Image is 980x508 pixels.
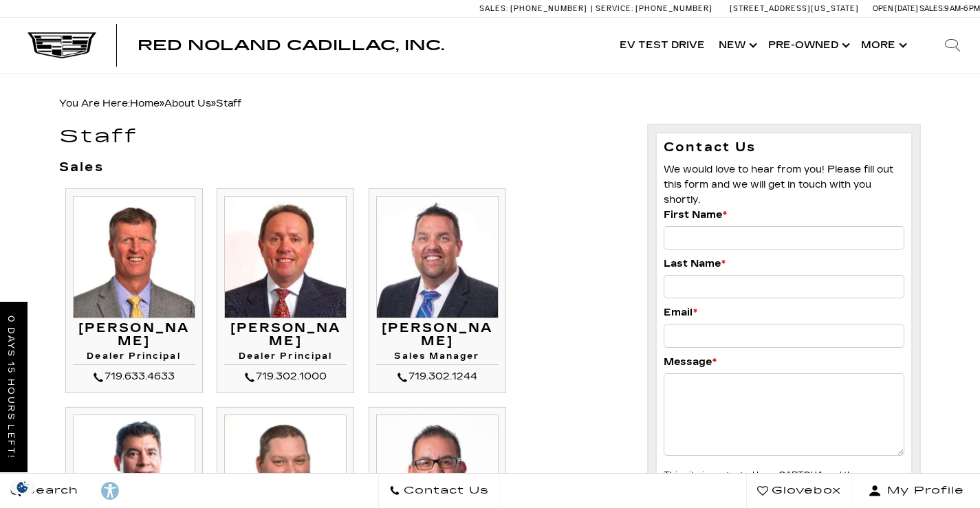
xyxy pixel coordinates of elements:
[712,18,761,73] a: New
[873,4,918,13] span: Open [DATE]
[7,480,39,494] img: Opt-Out Icon
[664,470,870,495] small: This site is protected by reCAPTCHA and the Google and apply.
[376,322,499,349] h3: [PERSON_NAME]
[73,352,195,365] h4: Dealer Principal
[130,98,160,109] a: Home
[919,4,944,13] span: Sales:
[7,480,39,494] section: Click to Open Cookie Consent Modal
[479,4,508,13] span: Sales:
[224,196,347,318] img: Thom Buckley
[852,474,980,508] button: Open user profile menu
[596,4,633,13] span: Service:
[59,127,627,147] h1: Staff
[664,208,727,223] label: First Name
[746,474,852,508] a: Glovebox
[378,474,500,508] a: Contact Us
[479,5,591,12] a: Sales: [PHONE_NUMBER]
[138,37,444,54] span: Red Noland Cadillac, Inc.
[224,368,347,385] div: 719.302.1000
[882,481,964,500] span: My Profile
[635,4,712,13] span: [PHONE_NUMBER]
[59,98,241,109] span: You Are Here:
[376,196,499,318] img: Leif Clinard
[73,368,195,385] div: 719.633.4633
[216,98,241,109] span: Staff
[59,94,921,113] div: Breadcrumbs
[664,256,726,272] label: Last Name
[854,18,911,73] button: More
[376,368,499,385] div: 719.302.1244
[400,481,489,500] span: Contact Us
[138,38,444,52] a: Red Noland Cadillac, Inc.
[73,322,195,349] h3: [PERSON_NAME]
[664,355,717,370] label: Message
[664,164,893,206] span: We would love to hear from you! Please fill out this form and we will get in touch with you shortly.
[164,98,241,109] span: »
[613,18,712,73] a: EV Test Drive
[664,140,904,155] h3: Contact Us
[664,305,697,320] label: Email
[510,4,587,13] span: [PHONE_NUMBER]
[730,4,859,13] a: [STREET_ADDRESS][US_STATE]
[164,98,211,109] a: About Us
[59,161,627,175] h3: Sales
[944,4,980,13] span: 9 AM-6 PM
[21,481,78,500] span: Search
[130,98,241,109] span: »
[28,32,96,58] img: Cadillac Dark Logo with Cadillac White Text
[591,5,716,12] a: Service: [PHONE_NUMBER]
[224,352,347,365] h4: Dealer Principal
[768,481,841,500] span: Glovebox
[761,18,854,73] a: Pre-Owned
[224,322,347,349] h3: [PERSON_NAME]
[376,352,499,365] h4: Sales Manager
[73,196,195,318] img: Mike Jorgensen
